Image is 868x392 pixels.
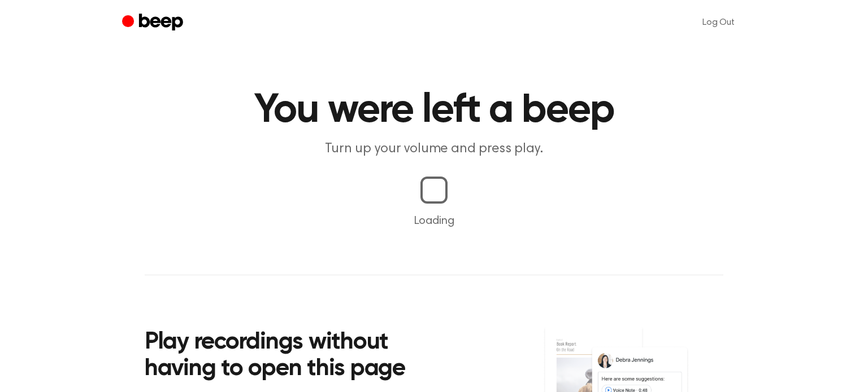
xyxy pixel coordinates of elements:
h1: You were left a beep [145,90,723,131]
a: Beep [122,12,186,34]
h2: Play recordings without having to open this page [145,329,449,383]
p: Loading [14,213,854,230]
a: Log Out [691,9,746,36]
p: Turn up your volume and press play. [217,140,651,158]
